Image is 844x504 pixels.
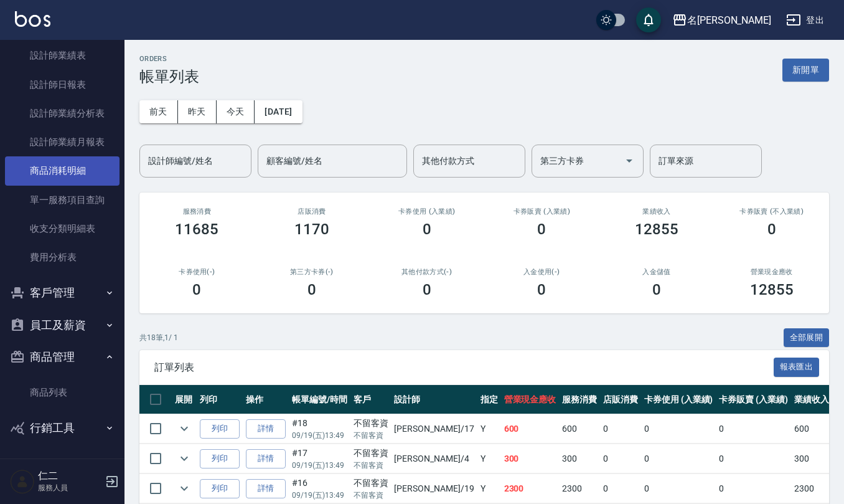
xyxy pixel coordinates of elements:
td: 2300 [559,474,600,503]
h3: 帳單列表 [139,68,199,85]
td: 0 [600,474,641,503]
th: 操作 [243,385,289,414]
h3: 12855 [635,221,678,238]
h2: 營業現金應收 [729,268,814,276]
a: 詳情 [246,449,286,468]
td: 0 [641,414,716,444]
button: 列印 [200,479,240,498]
h3: 12855 [750,281,794,298]
span: 訂單列表 [154,361,774,374]
a: 設計師業績月報表 [5,128,120,156]
h3: 0 [423,281,431,298]
img: Logo [15,11,50,27]
td: 2300 [501,474,560,503]
td: #18 [289,414,350,444]
p: 服務人員 [38,482,101,493]
h2: 卡券販賣 (不入業績) [729,207,814,216]
button: expand row [175,449,194,468]
div: 不留客資 [354,447,388,460]
h3: 0 [307,281,316,298]
button: 客戶管理 [5,277,120,309]
h2: 其他付款方式(-) [384,268,469,276]
td: [PERSON_NAME] /19 [391,474,477,503]
button: 員工及薪資 [5,309,120,341]
button: 前天 [139,100,178,123]
th: 設計師 [391,385,477,414]
button: 新開單 [782,59,829,82]
h2: 卡券使用(-) [154,268,240,276]
a: 報表匯出 [774,361,820,373]
button: 登出 [781,9,829,32]
p: 不留客資 [354,430,388,441]
button: 昨天 [178,100,217,123]
th: 卡券販賣 (入業績) [716,385,791,414]
td: 0 [716,444,791,473]
button: 今天 [217,100,255,123]
h2: 卡券販賣 (入業績) [499,207,584,216]
a: 費用分析表 [5,243,120,272]
th: 店販消費 [600,385,641,414]
button: 全部展開 [784,328,830,348]
h3: 1170 [294,221,329,238]
td: 600 [501,414,560,444]
td: Y [477,444,501,473]
button: 報表匯出 [774,358,820,377]
h3: 11685 [175,221,218,238]
p: 共 18 筆, 1 / 1 [139,332,178,343]
h3: 0 [192,281,201,298]
h3: 0 [767,221,776,238]
th: 客戶 [350,385,392,414]
td: 0 [600,444,641,473]
p: 不留客資 [354,490,388,501]
th: 帳單編號/時間 [289,385,350,414]
p: 09/19 (五) 13:49 [292,460,347,471]
a: 商品列表 [5,378,120,407]
button: 列印 [200,449,240,468]
td: 0 [716,414,791,444]
td: [PERSON_NAME] /4 [391,444,477,473]
th: 指定 [477,385,501,414]
td: 0 [641,474,716,503]
th: 營業現金應收 [501,385,560,414]
th: 展開 [172,385,197,414]
button: [DATE] [255,100,302,123]
h2: 第三方卡券(-) [270,268,355,276]
td: 2300 [791,474,832,503]
a: 商品消耗明細 [5,156,120,185]
h2: 入金儲值 [614,268,700,276]
th: 卡券使用 (入業績) [641,385,716,414]
td: 600 [559,414,600,444]
td: 300 [501,444,560,473]
th: 列印 [197,385,243,414]
a: 收支分類明細表 [5,214,120,243]
td: 300 [791,444,832,473]
button: Open [619,151,639,171]
td: [PERSON_NAME] /17 [391,414,477,444]
h3: 服務消費 [154,207,240,216]
h3: 0 [423,221,431,238]
td: 0 [716,474,791,503]
div: 不留客資 [354,477,388,490]
a: 設計師日報表 [5,70,120,99]
td: 0 [641,444,716,473]
td: #17 [289,444,350,473]
h2: 入金使用(-) [499,268,584,276]
a: 新開單 [782,64,829,75]
td: 0 [600,414,641,444]
button: 行銷工具 [5,412,120,444]
h2: 業績收入 [614,207,700,216]
a: 詳情 [246,419,286,439]
div: 名[PERSON_NAME] [687,12,771,28]
p: 不留客資 [354,460,388,471]
button: save [636,7,661,32]
td: 300 [559,444,600,473]
td: Y [477,414,501,444]
td: Y [477,474,501,503]
img: Person [10,469,35,494]
h2: 店販消費 [270,207,355,216]
td: #16 [289,474,350,503]
td: 600 [791,414,832,444]
button: expand row [175,479,194,498]
button: expand row [175,419,194,438]
button: 列印 [200,419,240,439]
